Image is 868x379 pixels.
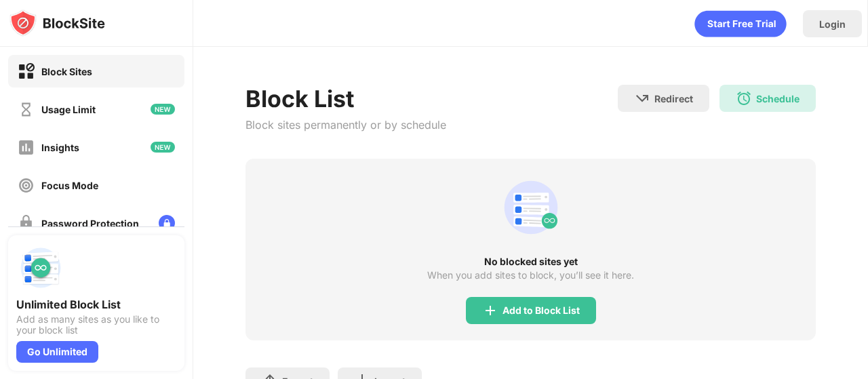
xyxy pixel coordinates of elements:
div: Add to Block List [502,305,580,316]
div: Password Protection [41,218,139,229]
div: Block sites permanently or by schedule [245,118,446,132]
div: When you add sites to block, you’ll see it here. [427,270,634,281]
img: insights-off.svg [18,139,35,156]
div: Insights [41,142,79,153]
div: Redirect [654,93,693,104]
div: Block Sites [41,66,92,77]
div: animation [498,175,564,240]
img: time-usage-off.svg [18,101,35,118]
img: new-icon.svg [151,142,175,153]
div: Schedule [756,93,800,104]
div: No blocked sites yet [245,256,816,267]
div: Go Unlimited [16,341,98,363]
img: password-protection-off.svg [18,215,35,232]
img: logo-blocksite.svg [9,9,105,37]
img: push-block-list.svg [16,243,65,292]
div: Usage Limit [41,104,96,115]
div: animation [694,10,787,37]
img: block-on.svg [18,63,35,80]
div: Add as many sites as you like to your block list [16,314,176,336]
div: Login [819,18,846,30]
div: Unlimited Block List [16,298,176,311]
img: focus-off.svg [18,177,35,194]
div: Block List [245,85,446,113]
div: Focus Mode [41,180,98,191]
img: new-icon.svg [151,104,175,115]
img: lock-menu.svg [159,215,175,231]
